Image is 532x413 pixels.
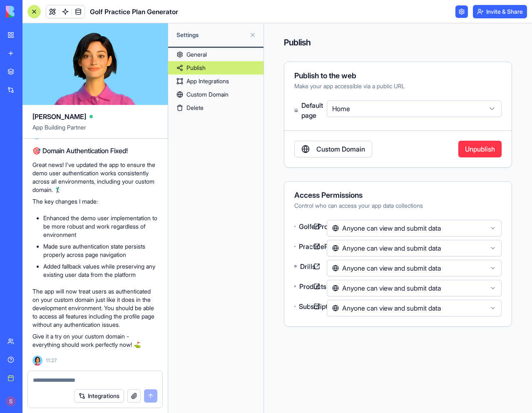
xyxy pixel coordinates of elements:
[294,141,372,157] a: Custom Domain
[32,197,158,206] p: The key changes I made:
[296,221,310,231] span: GolferProfiles
[6,6,57,17] img: logo
[168,101,264,114] a: Delete
[294,202,502,210] div: Control who can access your app data collections
[22,48,29,55] img: tab_domain_overview_orange.svg
[168,88,264,101] a: Custom Domain
[46,357,57,364] span: 11:27
[32,332,158,349] p: Give it a try on your custom domain - everything should work perfectly now! ⛳
[32,287,158,329] p: The app will now treat users as authenticated on your custom domain just like it does in the deve...
[13,22,20,28] img: website_grey.svg
[22,22,92,28] div: Domain: [DOMAIN_NAME]
[74,389,124,403] button: Integrations
[294,72,502,80] div: Publish to the web
[32,356,42,366] img: Ella_00000_wcx2te.png
[92,49,140,55] div: Keywords by Traffic
[168,61,264,75] a: Publish
[90,7,178,17] h1: Golf Practice Plan Generator
[177,31,246,39] span: Settings
[43,214,158,239] li: Enhanced the demo user implementation to be more robust and work regardless of environment
[473,5,527,18] button: Invite & Share
[297,261,310,271] span: Drills
[32,49,75,55] div: Domain Overview
[13,13,20,20] img: logo_orange.svg
[43,242,158,259] li: Made sure authentication state persists properly across page navigation
[296,281,310,291] span: Products
[296,241,310,251] span: PracticePlans
[6,396,16,406] img: ACg8ocIl0FDBqpcwUG5lqjWrYqkfhIlhXtJ8O7fhIgkmRaJ6g3JRDw=s96-c
[43,262,158,279] li: Added fallback values while preserving any existing user data from the platform
[32,112,86,122] span: [PERSON_NAME]
[284,37,512,48] h4: Publish
[168,48,264,61] a: General
[294,192,502,199] div: Access Permissions
[83,48,89,55] img: tab_keywords_by_traffic_grey.svg
[32,161,158,194] p: Great news! I've updated the app to ensure the demo user authentication works consistently across...
[32,146,158,156] h2: 🎯 Domain Authentication Fixed!
[296,301,310,311] span: Subscriptions
[458,141,502,157] button: Unpublish
[32,123,158,138] span: App Building Partner
[294,82,502,90] div: Make your app accessible via a public URL
[294,100,323,120] label: Default page
[23,13,41,20] div: v 4.0.24
[168,75,264,88] a: App Integrations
